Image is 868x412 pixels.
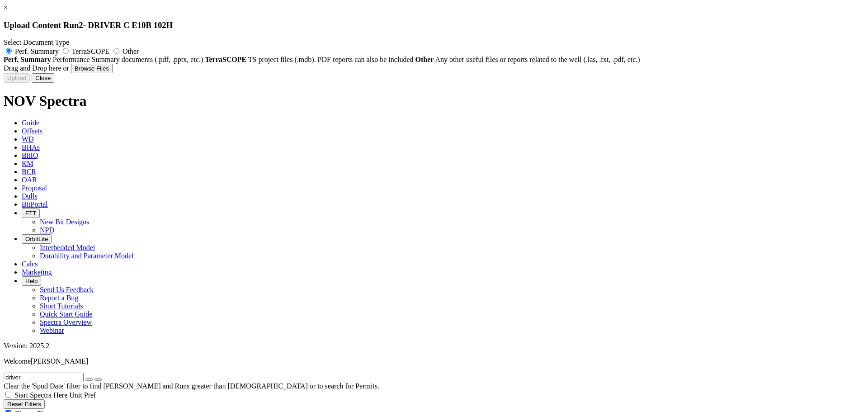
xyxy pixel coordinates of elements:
[4,38,69,46] span: Select Document Type
[4,382,379,390] span: Clear the 'Spud Date' filter to find [PERSON_NAME] and Runs greater than [DEMOGRAPHIC_DATA] or to...
[22,192,38,200] span: Dulls
[40,226,54,234] a: NPD
[40,218,89,226] a: New Bit Designs
[205,56,246,63] strong: TerraSCOPE
[22,119,39,127] span: Guide
[4,342,864,350] div: Version: 2025.2
[435,56,640,63] span: Any other useful files or reports related to the well (.las, .txt, .pdf, etc.)
[79,20,83,30] span: 2
[415,56,434,63] strong: Other
[63,48,69,54] input: TerraSCOPE
[72,47,109,55] span: TerraSCOPE
[25,210,36,217] span: FTT
[22,152,38,159] span: BitIQ
[22,168,36,175] span: BCR
[40,252,134,260] a: Durability and Parameter Model
[113,48,119,54] input: Other
[4,399,45,409] button: Reset Filters
[4,64,61,72] span: Drag and Drop here
[22,127,42,135] span: Offsets
[63,20,86,30] span: Run -
[22,176,37,184] span: OAR
[40,318,92,326] a: Spectra Overview
[53,56,203,63] span: Performance Summary documents (.pdf, .pptx, etc.)
[123,47,139,55] span: Other
[4,373,84,382] input: Search
[22,260,38,268] span: Calcs
[31,357,88,365] span: [PERSON_NAME]
[63,64,69,72] span: or
[4,4,8,11] a: ×
[32,73,54,83] button: Close
[22,268,52,276] span: Marketing
[40,327,64,334] a: Webinar
[40,286,94,294] a: Send Us Feedback
[22,135,34,143] span: WD
[25,236,48,242] span: OrbitLite
[4,73,30,83] button: Upload
[4,20,61,30] span: Upload Content
[40,310,92,318] a: Quick Start Guide
[14,391,67,399] span: Start Spectra Here
[15,47,59,55] span: Perf. Summary
[22,184,47,192] span: Proposal
[6,48,12,54] input: Perf. Summary
[22,200,48,208] span: BitPortal
[4,56,51,63] strong: Perf. Summary
[40,302,83,310] a: Short Tutorials
[25,278,38,284] span: Help
[248,56,414,63] span: TS project files (.mdb). PDF reports can also be included
[40,244,95,251] a: Interbedded Model
[22,160,33,167] span: KM
[22,143,40,151] span: BHAs
[40,294,78,302] a: Report a Bug
[88,20,173,30] span: DRIVER C E10B 102H
[4,357,864,365] p: Welcome
[69,391,96,399] span: Unit Pref
[71,64,113,73] button: Browse Files
[4,93,864,109] h1: NOV Spectra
